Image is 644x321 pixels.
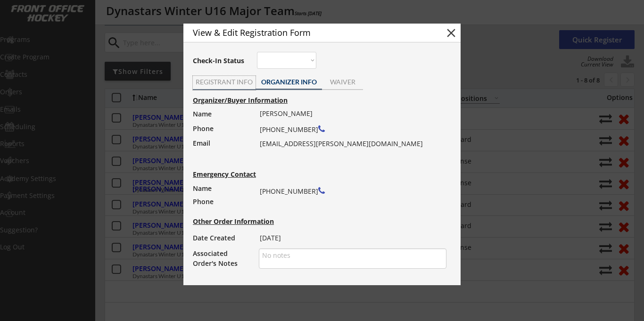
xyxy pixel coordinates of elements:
[193,97,456,104] div: Organizer/Buyer Information
[256,79,322,85] div: ORGANIZER INFO
[193,231,250,245] div: Date Created
[260,231,440,245] div: [DATE]
[193,79,256,85] div: REGISTRANT INFO
[260,107,440,150] div: [PERSON_NAME] [PHONE_NUMBER] [EMAIL_ADDRESS][PERSON_NAME][DOMAIN_NAME]
[322,79,363,85] div: WAIVER
[193,107,250,165] div: Name Phone Email
[260,182,440,199] div: [PHONE_NUMBER]
[193,218,456,225] div: Other Order Information
[193,58,246,64] div: Check-In Status
[193,28,428,37] div: View & Edit Registration Form
[193,171,265,178] div: Emergency Contact
[444,26,458,40] button: close
[193,248,250,268] div: Associated Order's Notes
[193,182,250,208] div: Name Phone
